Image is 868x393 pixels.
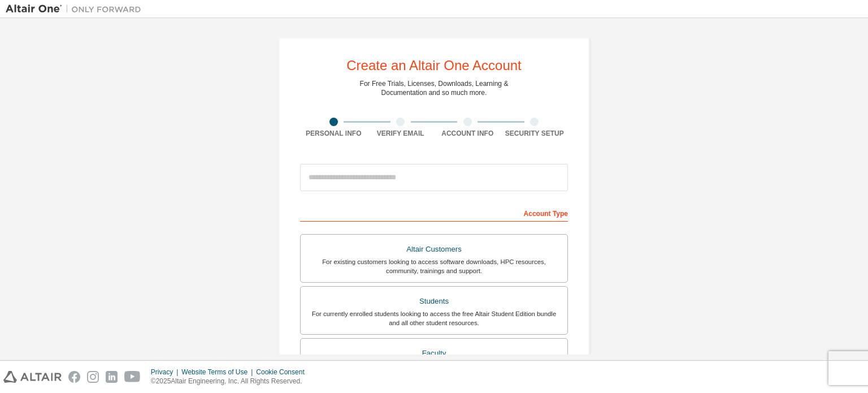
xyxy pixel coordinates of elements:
img: youtube.svg [124,371,141,383]
div: For Free Trials, Licenses, Downloads, Learning & Documentation and so much more. [360,79,509,97]
img: altair_logo.svg [3,371,62,383]
div: For existing customers looking to access software downloads, HPC resources, community, trainings ... [307,257,561,275]
div: Account Type [300,204,568,222]
div: Security Setup [501,129,568,138]
div: Privacy [151,368,181,377]
div: Verify Email [367,129,435,138]
div: Create an Altair One Account [346,59,522,72]
div: Account Info [434,129,501,138]
div: Faculty [307,346,561,361]
div: Website Terms of Use [181,368,256,377]
img: linkedin.svg [106,371,118,383]
img: facebook.svg [68,371,80,383]
p: © 2025 Altair Engineering, Inc. All Rights Reserved. [151,377,311,386]
div: For currently enrolled students looking to access the free Altair Student Edition bundle and all ... [307,309,561,327]
img: Altair One [6,3,147,15]
div: Cookie Consent [256,368,311,377]
div: Personal Info [300,129,367,138]
div: Students [307,293,561,309]
div: Altair Customers [307,241,561,257]
img: instagram.svg [87,371,99,383]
